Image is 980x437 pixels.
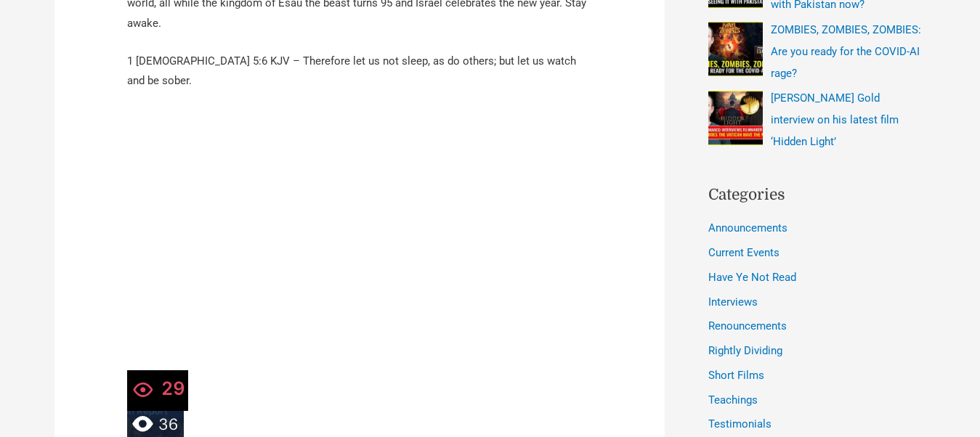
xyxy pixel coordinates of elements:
[771,23,921,80] a: ZOMBIES, ZOMBIES, ZOMBIES: Are you ready for the COVID-AI rage?
[708,184,926,207] h2: Categories
[708,319,787,332] a: Renouncements
[708,393,758,407] a: Teachings
[708,221,787,234] a: Announcements
[127,52,592,92] p: 1 [DEMOGRAPHIC_DATA] 5:6 KJV – Therefore let us not sleep, as do others; but let us watch and be ...
[708,344,782,357] a: Rightly Dividing
[127,109,592,370] iframe: 2025-09-22 19-42-16
[708,295,758,309] a: Interviews
[708,417,772,430] a: Testimonials
[708,246,779,259] a: Current Events
[708,271,796,284] a: Have Ye Not Read
[708,369,764,382] a: Short Films
[771,91,899,148] a: [PERSON_NAME] Gold interview on his latest film ‘Hidden Light’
